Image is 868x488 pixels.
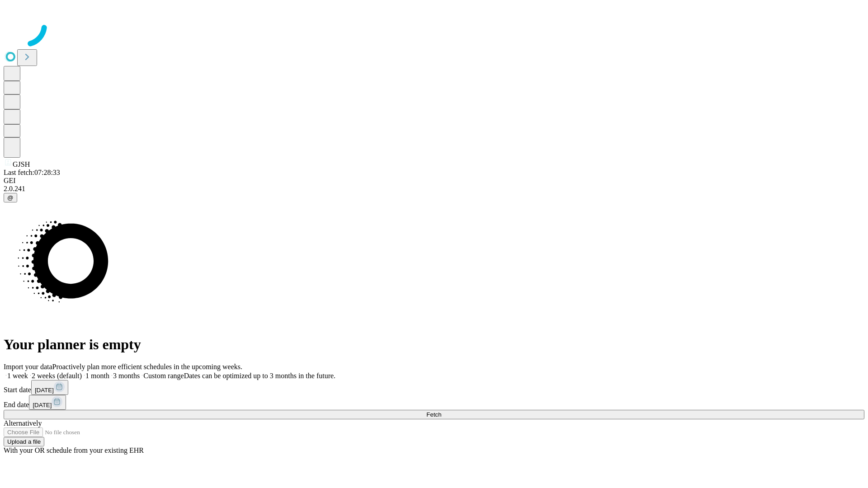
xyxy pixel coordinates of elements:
[184,372,335,380] span: Dates can be optimized up to 3 months in the future.
[4,395,864,410] div: End date
[85,372,109,380] span: 1 month
[4,185,864,193] div: 2.0.241
[32,372,82,380] span: 2 weeks (default)
[4,410,864,419] button: Fetch
[4,336,864,353] h1: Your planner is empty
[4,177,864,185] div: GEI
[33,402,52,408] span: [DATE]
[4,446,144,454] span: With your OR schedule from your existing EHR
[31,380,68,395] button: [DATE]
[35,387,54,394] span: [DATE]
[426,411,441,418] span: Fetch
[4,380,864,395] div: Start date
[29,395,66,410] button: [DATE]
[7,194,14,201] span: @
[143,372,184,380] span: Custom range
[113,372,140,380] span: 3 months
[7,372,28,380] span: 1 week
[4,419,42,427] span: Alternatively
[13,160,30,168] span: GJSH
[4,437,44,446] button: Upload a file
[4,363,52,371] span: Import your data
[4,169,60,176] span: Last fetch: 07:28:33
[52,363,242,371] span: Proactively plan more efficient schedules in the upcoming weeks.
[4,193,17,202] button: @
